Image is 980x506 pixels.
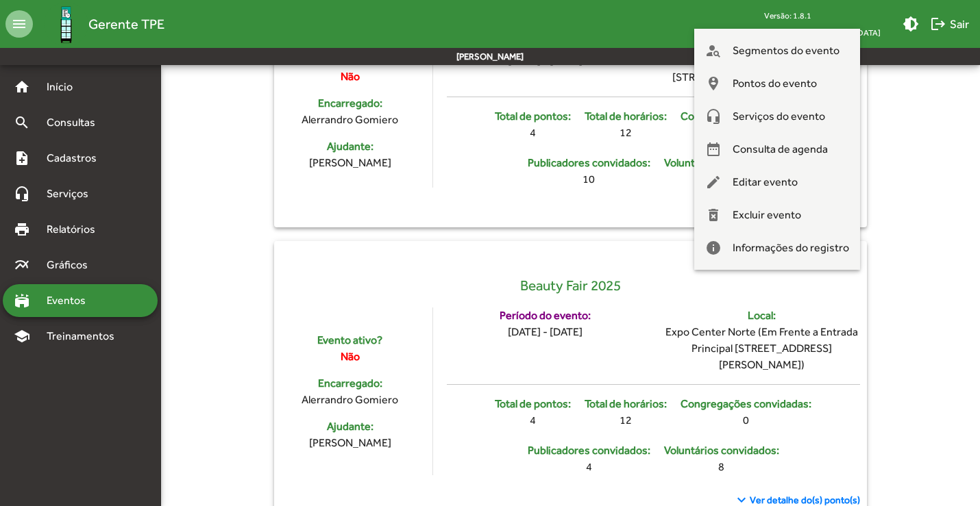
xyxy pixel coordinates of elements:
mat-icon: headset_mic [705,108,722,125]
span: Editar evento [733,166,798,199]
mat-icon: person_search [705,42,722,59]
span: Consulta de agenda [733,133,828,166]
span: Pontos do evento [733,67,817,100]
span: Excluir evento [733,199,801,231]
mat-icon: delete_forever [705,207,722,223]
mat-icon: edit [705,174,722,190]
mat-icon: date_range [705,141,722,157]
mat-icon: info [705,240,722,256]
span: Informações do registro [733,231,849,264]
mat-icon: person_pin_circle [705,75,722,92]
span: Segmentos do evento [733,34,840,67]
span: Serviços do evento [733,100,825,133]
